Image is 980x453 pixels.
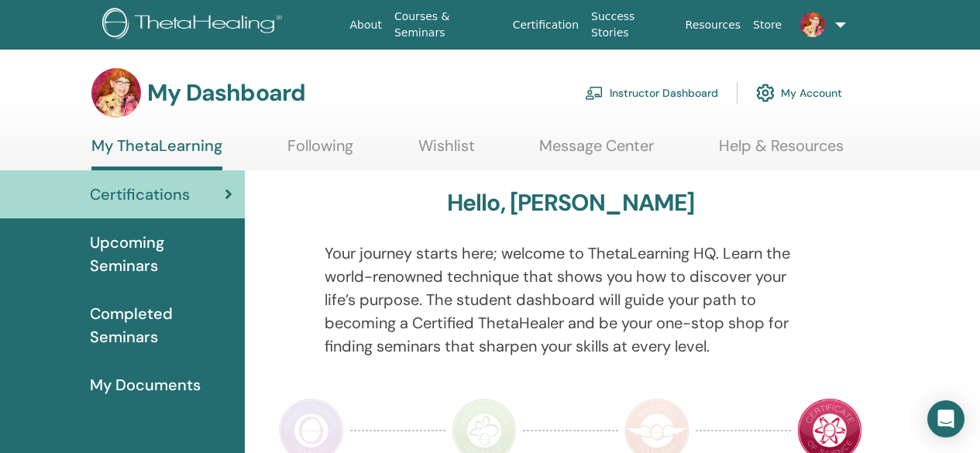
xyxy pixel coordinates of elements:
a: Courses & Seminars [388,2,507,47]
a: Wishlist [418,136,475,166]
img: logo.png [102,8,287,43]
span: Upcoming Seminars [90,231,232,277]
span: Certifications [90,183,190,206]
img: chalkboard-teacher.svg [585,86,603,100]
a: Success Stories [585,2,679,47]
div: Open Intercom Messenger [927,400,965,438]
a: Resources [679,11,748,39]
a: My Account [756,76,842,110]
a: Certification [507,11,585,39]
a: Instructor Dashboard [585,76,718,110]
img: cog.svg [756,80,775,106]
a: Store [747,11,788,39]
a: My ThetaLearning [91,136,222,170]
img: default.jpg [91,68,141,118]
img: default.jpg [800,12,825,37]
p: Your journey starts here; welcome to ThetaLearning HQ. Learn the world-renowned technique that sh... [325,242,817,358]
a: Following [287,136,353,166]
a: Message Center [539,136,654,166]
span: My Documents [90,373,201,396]
a: Help & Resources [719,136,844,166]
h3: My Dashboard [147,79,305,107]
span: Completed Seminars [90,302,232,348]
h3: Hello, [PERSON_NAME] [447,189,695,217]
a: About [344,11,388,39]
